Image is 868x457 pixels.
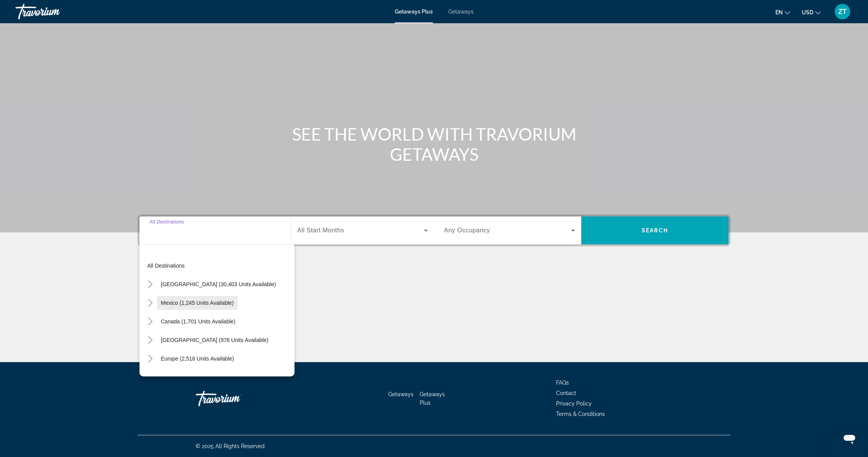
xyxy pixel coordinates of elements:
span: Any Occupancy [444,227,490,234]
span: [GEOGRAPHIC_DATA] (976 units available) [161,337,269,343]
span: All destinations [147,263,185,269]
a: Getaways [448,9,474,15]
span: [GEOGRAPHIC_DATA] (30,403 units available) [161,281,276,287]
button: Mexico (1,245 units available) [157,296,238,310]
button: All destinations [143,259,294,273]
button: Toggle Europe (2,516 units available) [143,352,157,366]
span: ZT [838,8,847,15]
span: © 2025 All Rights Reserved. [196,443,266,449]
button: Australia (207 units available) [157,370,237,384]
a: Privacy Policy [556,400,592,407]
button: [GEOGRAPHIC_DATA] (976 units available) [157,333,272,347]
a: Travorium [196,387,273,410]
button: Toggle United States (30,403 units available) [143,278,157,291]
span: Search [642,227,668,234]
span: USD [802,9,813,15]
a: FAQs [556,380,569,386]
span: Canada (1,701 units available) [161,318,236,325]
button: Toggle Caribbean & Atlantic Islands (976 units available) [143,333,157,347]
button: [GEOGRAPHIC_DATA] (30,403 units available) [157,277,280,291]
button: Toggle Mexico (1,245 units available) [143,296,157,310]
button: User Menu [832,3,852,20]
a: Contact [556,390,576,396]
button: Toggle Australia (207 units available) [143,371,157,384]
a: Terms & Conditions [556,411,605,417]
h1: SEE THE WORLD WITH TRAVORIUM GETAWAYS [289,124,579,164]
span: Europe (2,516 units available) [161,356,234,362]
button: Canada (1,701 units available) [157,314,239,328]
button: Search [581,216,728,244]
a: Getaways Plus [420,391,445,406]
a: Getaways [388,391,413,397]
iframe: Button to launch messaging window [837,426,862,451]
button: Europe (2,516 units available) [157,352,238,366]
span: All Destinations [150,219,184,224]
div: Search widget [139,216,728,244]
button: Toggle Canada (1,701 units available) [143,315,157,328]
a: Travorium [15,2,93,22]
a: Getaways Plus [395,9,433,15]
span: en [775,9,783,15]
span: All Start Months [297,227,344,234]
button: Change currency [802,7,821,18]
button: Change language [775,7,790,18]
span: Mexico (1,245 units available) [161,300,234,306]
